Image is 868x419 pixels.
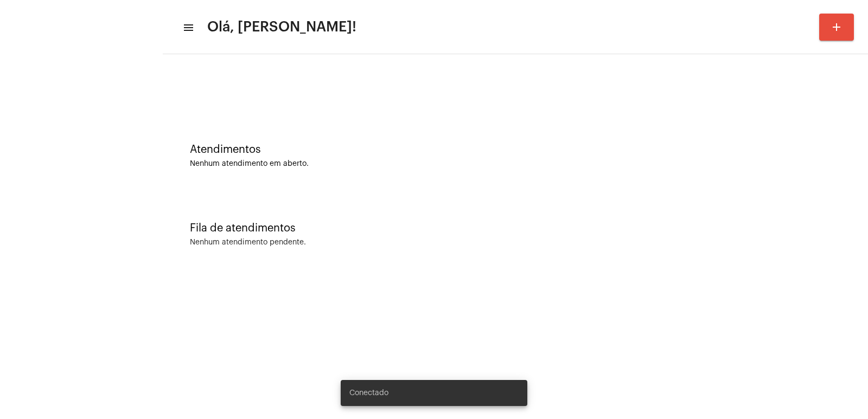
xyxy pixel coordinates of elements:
[182,21,193,34] mat-icon: sidenav icon
[190,144,841,156] div: Atendimentos
[207,18,356,36] span: Olá, [PERSON_NAME]!
[190,222,841,234] div: Fila de atendimentos
[349,388,388,398] span: Conectado
[190,238,306,247] div: Nenhum atendimento pendente.
[830,21,843,34] mat-icon: add
[190,160,841,168] div: Nenhum atendimento em aberto.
